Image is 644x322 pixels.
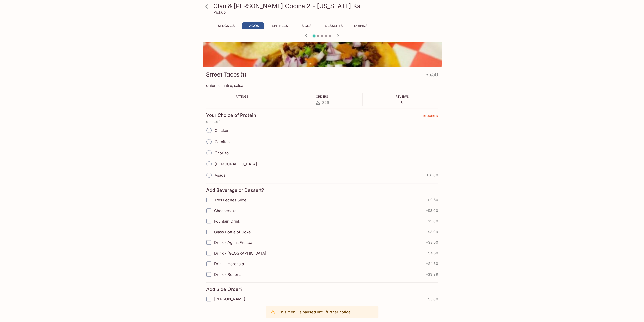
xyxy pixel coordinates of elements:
span: + $8.00 [426,209,438,213]
p: Pickup [213,10,226,15]
span: REQUIRED [423,114,438,120]
span: Asada [215,173,225,178]
span: Drink - Aguas Fresca [214,240,252,245]
p: - [235,100,248,104]
h3: Clau & [PERSON_NAME] Cocina 2 - [US_STATE] Kai [213,2,440,10]
h4: Your Choice of Protein [206,112,256,118]
span: Tres Leches Slice [214,198,246,202]
button: Tacos [242,22,264,29]
span: Reviews [396,94,409,98]
span: Orders [316,94,328,98]
span: 326 [322,100,329,105]
span: + $4.50 [426,251,438,255]
span: + $4.50 [426,262,438,266]
span: Cheesecake [214,208,237,213]
button: Sides [295,22,318,29]
span: Glass Bottle of Coke [214,230,251,234]
h3: Street Tacos (1) [206,71,246,79]
h4: Add Side Order? [206,287,243,292]
span: Drink - [GEOGRAPHIC_DATA] [214,251,266,256]
button: Drinks [349,22,372,29]
p: choose 1 [206,120,438,124]
span: [DEMOGRAPHIC_DATA] [215,162,257,166]
span: + $1.00 [426,173,438,177]
span: [PERSON_NAME] [214,297,245,301]
span: Chicken [215,128,230,133]
span: Drink - Senorial [214,272,242,277]
span: Carnitas [215,139,230,144]
span: Drink - Horchata [214,261,244,266]
h4: Add Beverage or Dessert? [206,187,264,193]
span: + $9.50 [426,198,438,202]
button: Specials [215,22,238,29]
span: + $5.00 [426,297,438,301]
span: + $3.99 [426,272,438,276]
span: Fountain Drink [214,219,240,224]
p: onion, cilantro, salsa [206,83,438,88]
h4: $5.50 [425,71,438,81]
span: + $3.00 [426,219,438,223]
span: + $3.50 [426,240,438,244]
p: 0 [396,100,409,104]
span: Ratings [235,94,248,98]
p: This menu is paused until further notice [279,310,351,314]
span: + $3.99 [426,230,438,234]
button: Entrees [268,22,291,29]
span: Chorizo [215,150,229,155]
button: Desserts [322,22,345,29]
